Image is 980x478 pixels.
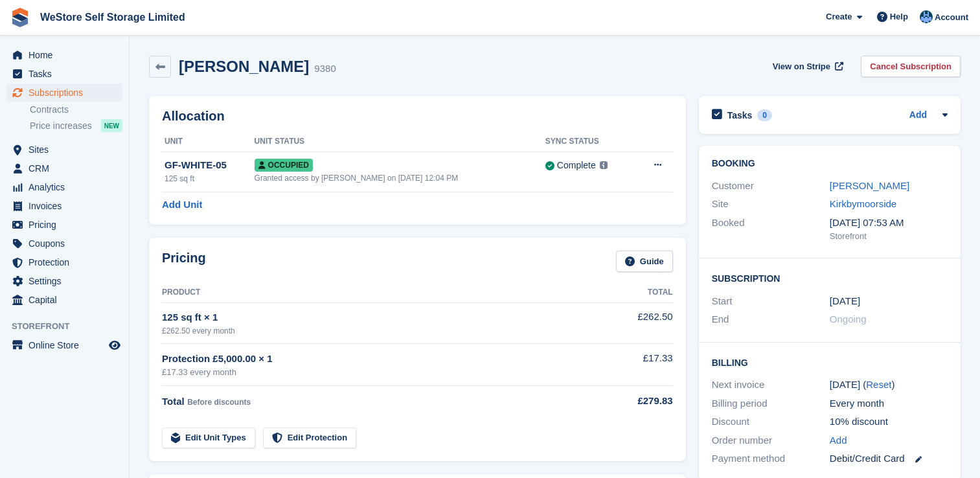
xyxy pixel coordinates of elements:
th: Unit Status [255,131,545,152]
a: menu [6,159,122,177]
span: Coupons [28,234,106,253]
div: Every month [830,396,948,411]
div: Site [712,197,830,212]
th: Sync Status [545,131,634,152]
span: Pricing [28,216,106,234]
span: Capital [28,291,106,309]
img: Joanne Goff [920,10,933,23]
span: Settings [28,272,106,290]
div: [DATE] 07:53 AM [830,216,948,231]
span: View on Stripe [773,60,830,73]
th: Unit [162,131,255,152]
a: Add [830,433,847,448]
a: Guide [616,251,673,272]
div: Complete [557,159,596,172]
span: Home [28,46,106,64]
a: menu [6,178,122,196]
span: CRM [28,159,106,177]
span: Sites [28,141,106,159]
span: Occupied [255,159,313,172]
td: £262.50 [595,302,673,343]
div: Order number [712,433,830,448]
span: Subscriptions [28,84,106,102]
div: End [712,312,830,327]
span: Online Store [28,336,106,354]
h2: Subscription [712,271,948,284]
div: 9380 [314,62,336,76]
span: Protection [28,253,106,271]
a: Preview store [107,337,122,353]
div: GF-WHITE-05 [165,158,255,173]
h2: Tasks [727,109,753,121]
a: WeStore Self Storage Limited [35,6,190,28]
a: Cancel Subscription [861,56,961,77]
div: Protection £5,000.00 × 1 [162,352,595,367]
div: Payment method [712,451,830,466]
span: Tasks [28,65,106,83]
a: menu [6,253,122,271]
div: Granted access by [PERSON_NAME] on [DATE] 12:04 PM [255,172,545,184]
span: Before discounts [187,398,251,407]
div: 10% discount [830,415,948,429]
h2: Booking [712,159,948,169]
div: NEW [101,119,122,132]
a: menu [6,197,122,215]
span: Help [890,10,908,23]
a: Edit Protection [263,427,356,449]
div: £17.33 every month [162,366,595,379]
span: Invoices [28,197,106,215]
div: £262.50 every month [162,325,595,337]
a: Price increases NEW [30,119,122,133]
th: Total [595,282,673,303]
span: Create [826,10,852,23]
a: menu [6,291,122,309]
h2: Allocation [162,109,673,124]
div: 0 [757,109,772,121]
img: icon-info-grey-7440780725fd019a000dd9b08b2336e03edf1995a4989e88bcd33f0948082b44.svg [600,161,608,169]
a: menu [6,65,122,83]
a: Kirkbymoorside [830,198,896,209]
a: menu [6,141,122,159]
a: menu [6,272,122,290]
span: Total [162,396,185,407]
span: Storefront [12,320,129,333]
div: Debit/Credit Card [830,451,948,466]
a: [PERSON_NAME] [830,180,909,191]
a: Edit Unit Types [162,427,255,449]
span: Analytics [28,178,106,196]
h2: Pricing [162,251,206,272]
a: View on Stripe [768,56,846,77]
div: Discount [712,415,830,429]
th: Product [162,282,595,303]
a: Add Unit [162,198,202,212]
a: Contracts [30,104,122,116]
span: Price increases [30,120,92,132]
a: menu [6,336,122,354]
h2: [PERSON_NAME] [179,58,309,75]
a: menu [6,216,122,234]
div: [DATE] ( ) [830,378,948,393]
div: Billing period [712,396,830,411]
div: £279.83 [595,394,673,409]
img: stora-icon-8386f47178a22dfd0bd8f6a31ec36ba5ce8667c1dd55bd0f319d3a0aa187defe.svg [10,8,30,27]
div: Next invoice [712,378,830,393]
span: Ongoing [830,313,867,324]
h2: Billing [712,356,948,369]
a: menu [6,84,122,102]
div: 125 sq ft × 1 [162,310,595,325]
a: Add [909,108,927,123]
td: £17.33 [595,344,673,386]
span: Account [935,11,968,24]
a: menu [6,234,122,253]
div: 125 sq ft [165,173,255,185]
div: Storefront [830,230,948,243]
a: Reset [866,379,891,390]
div: Customer [712,179,830,194]
a: menu [6,46,122,64]
div: Start [712,294,830,309]
time: 2022-09-24 00:00:00 UTC [830,294,860,309]
div: Booked [712,216,830,243]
